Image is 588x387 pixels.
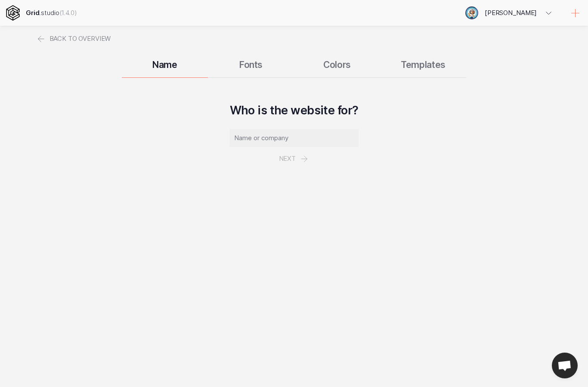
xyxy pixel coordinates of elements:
h2: Who is the website for? [230,103,359,117]
a: Back to overview [36,26,111,52]
span: Back to overview [50,26,111,52]
strong: Grid [26,9,39,17]
a: Open chat [552,353,578,378]
input: Name or company [229,129,359,147]
img: Profile picture [465,6,478,19]
h3: Name [122,59,208,70]
span: Click to see changelog [59,9,77,17]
